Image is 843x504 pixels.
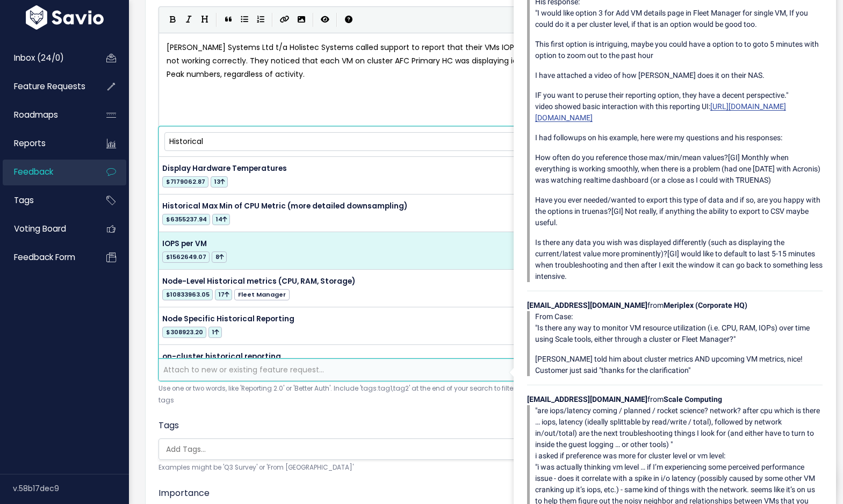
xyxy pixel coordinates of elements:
[535,102,786,122] a: [URL][DOMAIN_NAME][DOMAIN_NAME]
[535,237,823,282] p: Is there any data you wish was displayed differently (such as displaying the current/latest value...
[162,251,210,263] span: $1562649.07
[535,152,823,186] p: How often do you reference those max/min/mean values?[GI] Monthly when everything is working smoo...
[14,195,34,206] span: Tags
[272,13,273,26] i: |
[158,462,561,473] small: Examples might be 'Q3 Survey' or 'From [GEOGRAPHIC_DATA]'
[162,201,407,211] span: Historical Max Min of CPU Metric (more detailed downsampling)
[535,70,823,81] p: I have attached a video of how [PERSON_NAME] does it on their NAS.
[23,5,106,30] img: logo-white.9d6f32f41409.svg
[3,188,89,213] a: Tags
[3,245,89,270] a: Feedback form
[234,289,289,300] span: Fleet Manager
[14,81,85,92] span: Feature Requests
[14,138,46,149] span: Reports
[664,395,722,404] strong: Scale Computing
[527,395,647,404] strong: [EMAIL_ADDRESS][DOMAIN_NAME]
[162,163,287,174] span: Display Hardware Temperatures
[14,166,53,177] span: Feedback
[162,351,281,362] span: on-cluster historical reporting
[253,12,269,28] button: Numbered List
[162,239,207,249] span: IOPS per VM
[158,487,210,500] label: Importance
[3,46,89,70] a: Inbox (24/0)
[527,301,647,309] strong: [EMAIL_ADDRESS][DOMAIN_NAME]
[535,311,823,345] p: From Case: "Is there any way to monitor VM resource utilization (i.e. CPU, RAM, IOPs) over time u...
[162,444,564,455] input: Add Tags...
[167,42,545,80] span: [PERSON_NAME] Systems Ltd t/a Holistec Systems called support to report that their VMs IOPS were ...
[216,13,217,26] i: |
[163,364,324,375] span: Attach to new or existing feature request...
[3,103,89,127] a: Roadmaps
[215,289,232,300] span: 17
[158,383,561,406] small: Use one or two words, like 'Reporting 2.0' or 'Better Auth'. Include 'tags:tag1,tag2' at the end ...
[14,251,75,263] span: Feedback form
[162,214,210,225] span: $6355237.94
[164,12,181,28] button: Bold
[535,195,823,228] p: Have you ever needed/wanted to export this type of data and if so, are you happy with the options...
[158,419,179,432] label: Tags
[197,12,213,28] button: Heading
[341,12,357,28] button: Markdown Guide
[220,12,236,28] button: Quote
[535,354,823,376] p: [PERSON_NAME] told him about cluster metrics AND upcoming VM metrics, nice! Customer just said "t...
[3,217,89,241] a: Voting Board
[162,289,213,300] span: $10833963.05
[212,251,227,263] span: 8
[664,301,747,309] strong: Meriplex (Corporate HQ)
[13,474,129,502] div: v.58b17dec9
[208,327,222,338] span: 1
[3,74,89,99] a: Feature Requests
[535,90,823,124] p: IF you want to peruse their reporting option, they have a decent perspective." video showed basic...
[162,276,355,286] span: Node-Level Historical metrics (CPU, RAM, Storage)
[236,12,253,28] button: Generic List
[3,131,89,156] a: Reports
[162,176,208,188] span: $7179062.87
[535,132,823,143] p: I had followups on his example, here were my questions and his responses:
[276,12,293,28] button: Create Link
[3,160,89,184] a: Feedback
[181,12,197,28] button: Italic
[212,214,230,225] span: 14
[293,12,309,28] button: Import an image
[162,327,206,338] span: $308923.20
[211,176,228,188] span: 13
[535,39,823,61] p: This first option is intriguing, maybe you could have a option to to goto 5 minutes with option t...
[14,109,58,120] span: Roadmaps
[162,314,294,324] span: Node Specific Historical Reporting
[313,13,314,26] i: |
[14,223,66,234] span: Voting Board
[336,13,337,26] i: |
[317,12,333,28] button: Toggle Preview
[14,52,64,63] span: Inbox (24/0)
